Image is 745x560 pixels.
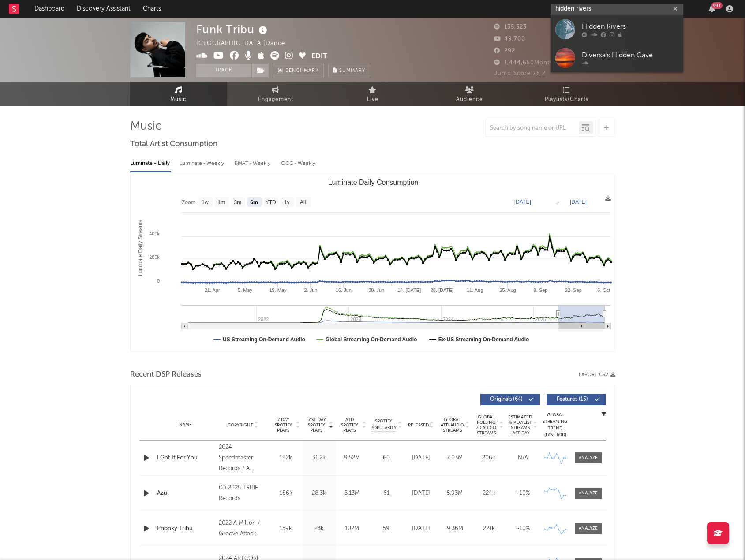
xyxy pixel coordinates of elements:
[130,139,217,149] span: Total Artist Consumption
[228,422,253,428] span: Copyright
[304,287,317,293] text: 2. Jun
[421,82,518,106] a: Audience
[196,64,251,77] button: Track
[518,82,615,106] a: Playlists/Charts
[408,422,429,428] span: Released
[149,231,160,236] text: 400k
[552,397,593,402] span: Features ( 15 )
[328,64,370,77] button: Summary
[196,38,295,49] div: [GEOGRAPHIC_DATA] | Dance
[547,394,606,405] button: Features(15)
[494,48,515,54] span: 292
[371,524,402,533] div: 59
[325,336,417,343] text: Global Streaming On-Demand Audio
[474,524,504,533] div: 221k
[335,287,351,293] text: 16. Jun
[305,489,333,498] div: 28.3k
[514,199,531,205] text: [DATE]
[328,179,418,186] text: Luminate Daily Consumption
[238,287,253,293] text: 5. May
[265,199,276,205] text: YTD
[499,287,516,293] text: 25. Aug
[711,2,723,9] div: 99 +
[440,489,470,498] div: 5.93M
[474,414,498,436] span: Global Rolling 7D Audio Streams
[438,336,529,343] text: Ex-US Streaming On-Demand Audio
[157,524,215,533] a: Phonky Tribu
[234,199,241,205] text: 3m
[196,22,270,37] div: Funk Tribu
[305,524,333,533] div: 23k
[494,60,588,66] span: 1,444,650 Monthly Listeners
[149,254,160,260] text: 200k
[466,287,483,293] text: 11. Aug
[284,199,289,205] text: 1y
[494,71,546,76] span: Jump Score: 78.2
[223,336,305,343] text: US Streaming On-Demand Audio
[157,278,159,284] text: 0
[202,199,209,205] text: 1w
[157,489,215,498] a: Azul
[486,397,527,402] span: Originals ( 64 )
[137,220,143,276] text: Luminate Daily Streams
[311,51,327,62] button: Edit
[371,418,397,431] span: Spotify Popularity
[217,199,225,205] text: 1m
[170,94,187,105] span: Music
[258,94,293,105] span: Engagement
[565,287,581,293] text: 22. Sep
[579,372,615,377] button: Export CSV
[339,68,365,73] span: Summary
[272,454,300,463] div: 192k
[494,24,527,30] span: 135,523
[338,524,367,533] div: 102M
[551,15,683,44] a: Hidden Rivers
[281,156,316,171] div: OCC - Weekly
[272,417,295,433] span: 7 Day Spotify Plays
[508,489,538,498] div: ~ 10 %
[508,414,532,436] span: Estimated % Playlist Streams Last Day
[430,287,453,293] text: 28. [DATE]
[305,417,328,433] span: Last Day Spotify Plays
[371,454,402,463] div: 60
[131,175,615,351] svg: Luminate Daily Consumption
[474,489,504,498] div: 224k
[533,287,547,293] text: 8. Sep
[371,489,402,498] div: 61
[494,36,525,42] span: 49,700
[272,489,300,498] div: 186k
[368,287,384,293] text: 30. Jun
[338,454,367,463] div: 9.52M
[269,287,287,293] text: 19. May
[480,394,540,405] button: Originals(64)
[324,82,421,106] a: Live
[551,4,683,15] input: Search for artists
[597,287,610,293] text: 6. Oct
[180,156,226,171] div: Luminate - Weekly
[157,422,215,428] div: Name
[338,489,367,498] div: 5.13M
[545,94,588,105] span: Playlists/Charts
[406,454,436,463] div: [DATE]
[542,412,569,438] div: Global Streaming Trend (Last 60D)
[551,44,683,72] a: Diversa's Hidden Cave
[219,483,267,504] div: (C) 2025 TRIBE Records
[555,199,561,205] text: →
[474,454,504,463] div: 206k
[219,518,267,539] div: 2022 A Million / Groove Attack
[130,82,227,106] a: Music
[204,287,220,293] text: 21. Apr
[285,66,319,76] span: Benchmark
[250,199,258,205] text: 6m
[157,454,215,463] a: I Got It For You
[406,524,436,533] div: [DATE]
[440,417,464,433] span: Global ATD Audio Streams
[305,454,333,463] div: 31.2k
[367,94,378,105] span: Live
[227,82,324,106] a: Engagement
[570,199,587,205] text: [DATE]
[300,199,306,205] text: All
[130,370,202,380] span: Recent DSP Releases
